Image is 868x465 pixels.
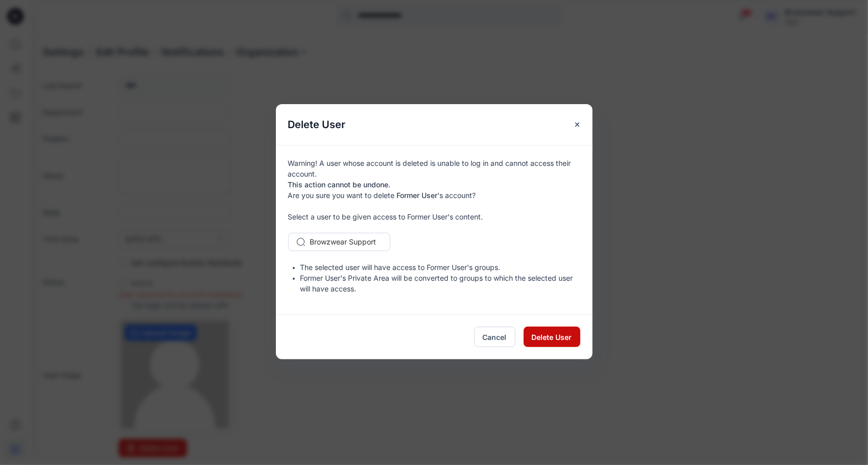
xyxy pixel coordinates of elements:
b: Former User [397,191,438,200]
h5: Delete User [276,104,358,145]
button: Cancel [474,327,515,347]
span: Delete User [532,332,572,342]
div: Warning! A user whose account is deleted is unable to log in and cannot access their account. Are... [276,145,593,314]
b: This action cannot be undone. [288,180,391,189]
span: Cancel [483,332,507,342]
li: Former User's Private Area will be converted to groups to which the selected user will have access. [300,273,580,294]
button: Close [568,115,587,134]
button: Delete User [524,327,580,347]
li: The selected user will have access to Former User's groups. [300,262,580,273]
